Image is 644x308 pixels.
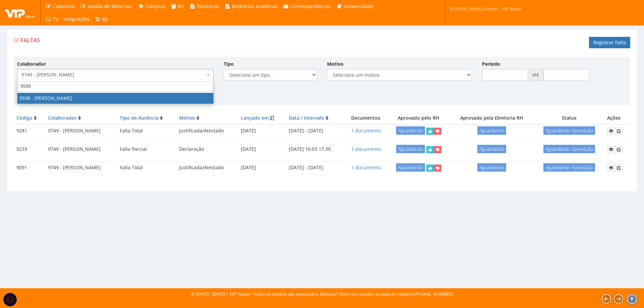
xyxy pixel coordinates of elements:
[92,13,110,25] a: (0)
[351,127,381,134] a: 1 documento
[197,3,219,9] span: Relatórios
[43,13,61,25] a: TV
[327,61,343,67] label: Motivo
[238,143,286,156] td: [DATE]
[14,124,45,137] td: 9281
[176,162,238,174] td: Justificada/Atestado
[289,115,324,121] a: Data / Intervalo
[543,145,595,153] span: Aguardando Aprovação
[21,71,205,78] span: 9749 - BIANCA HERNANDEZ RIBEIRO
[543,126,595,135] span: Aguardando Aprovação
[543,163,595,172] span: Aguardando Aprovação
[176,124,238,137] td: Justificada/Atestado
[63,16,90,22] span: Integrações
[482,61,500,67] label: Período
[238,124,286,137] td: [DATE]
[604,112,630,124] th: Ações
[14,143,45,156] td: 9233
[45,143,117,156] td: 9749 - [PERSON_NAME]
[5,8,35,18] img: logo
[117,124,177,137] td: Falta Total
[351,164,381,171] a: 1 documento
[179,115,195,121] a: Motivo
[102,16,107,22] span: (0)
[17,93,213,104] li: 9598 - [PERSON_NAME]
[48,115,77,121] a: Colaborador
[477,126,506,135] span: Aguardando
[396,145,425,153] span: Aguardando
[117,143,177,156] td: Falta Parcial
[20,37,40,44] span: Faltas
[53,3,75,9] span: Cadastros
[241,115,269,121] a: Lançado em
[290,3,331,9] span: Correspondências
[117,162,177,174] td: Falta Total
[238,162,286,174] td: [DATE]
[387,112,449,124] th: Aprovado pelo RH
[232,3,277,9] span: Relatórios Analíticos
[286,124,344,137] td: [DATE] - [DATE]
[16,115,33,121] a: Código
[14,162,45,174] td: 9091
[178,3,184,9] span: RH
[450,5,522,12] span: [PERSON_NAME].arantes | VIP Bauru
[286,143,344,156] td: [DATE] 16:03 17:30
[45,162,117,174] td: 9749 - [PERSON_NAME]
[344,112,387,124] th: Documentos
[191,291,453,297] div: © [DATE] - [DATE] | VIP Gestor. Todos os direitos são reservados. Dúvidas? Entre em contato atrav...
[528,69,543,80] span: até
[449,112,534,124] th: Aprovado pela Diretoria RH
[351,146,381,152] a: 1 documento
[61,13,92,25] a: Integrações
[17,61,46,67] label: Colaborador
[145,3,165,9] span: Compras
[53,16,58,22] span: TV
[396,163,425,172] span: Aguardando
[477,163,506,172] span: Aguardando
[88,3,132,9] span: Gestão de Materiais
[477,145,506,153] span: Aguardando
[589,37,630,48] a: Registrar Falta
[120,115,159,121] a: Tipo de Ausência
[534,112,604,124] th: Status
[17,69,214,80] span: 9749 - BIANCA HERNANDEZ RIBEIRO
[45,124,117,137] td: 9749 - [PERSON_NAME]
[343,3,373,9] span: Universidade
[396,126,425,135] span: Aguardando
[224,61,234,67] label: Tipo
[286,162,344,174] td: [DATE] - [DATE]
[176,143,238,156] td: Declaração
